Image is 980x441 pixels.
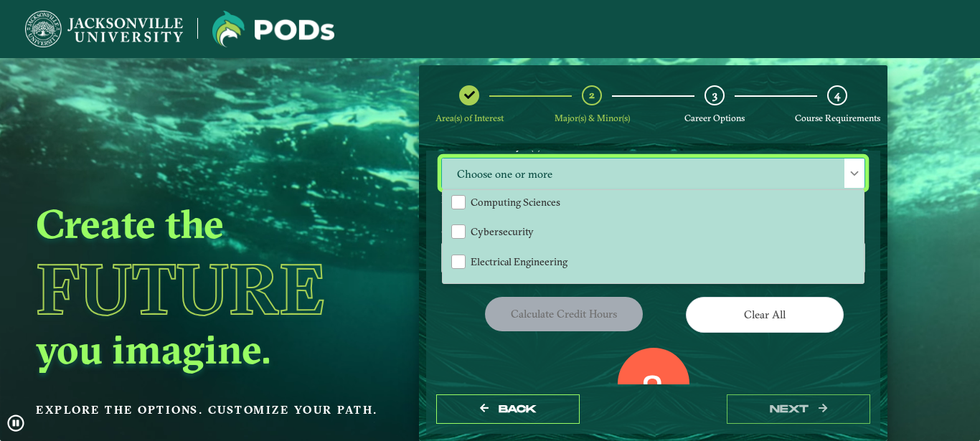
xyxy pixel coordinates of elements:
li: Computing Sciences [443,187,864,217]
li: Cybersecurity [443,217,864,247]
span: Electrical Engineering [471,255,567,268]
span: 3 [712,88,717,102]
button: Back [436,394,580,424]
span: Cybersecurity [471,225,534,238]
span: 2 [589,88,595,102]
button: Clear All [686,297,844,332]
span: Career Options [684,113,745,123]
li: Game Design [443,277,864,307]
span: Major(s) & Minor(s) [555,113,630,123]
h2: Create the [36,199,385,249]
img: Jacksonville University logo [25,11,183,47]
span: Back [499,403,537,415]
p: Please select at least one Major [441,193,865,207]
span: Choose one or more [442,158,864,189]
button: next [727,394,870,424]
label: Select Your Minor(s) [430,216,876,242]
img: Jacksonville University logo [212,11,334,47]
span: Computing Sciences [471,196,560,209]
li: Electrical Engineering [443,247,864,277]
button: Calculate credit hours [485,297,643,331]
h2: you imagine. [36,324,385,374]
label: 0 [643,371,662,399]
p: Explore the options. Customize your path. [36,399,385,421]
span: Area(s) of Interest [435,113,504,123]
span: 4 [834,88,840,102]
h1: Future [36,254,385,324]
span: Course Requirements [795,113,880,123]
